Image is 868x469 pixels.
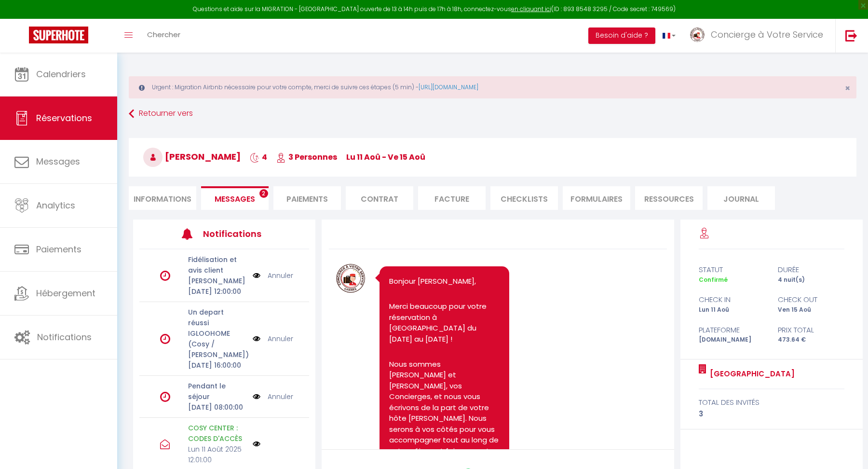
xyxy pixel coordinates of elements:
a: [URL][DOMAIN_NAME] [419,83,478,91]
div: durée [772,264,851,276]
div: Plateforme [692,324,772,336]
p: Pendant le séjour [188,381,246,402]
span: Confirmé [699,276,728,284]
div: check in [692,294,772,305]
span: 3 Personnes [276,152,337,163]
img: logout [845,29,857,41]
li: FORMULAIRES [563,186,630,210]
a: Annuler [268,270,293,281]
span: 2 [259,189,268,198]
img: Super Booking [29,27,88,43]
div: Prix total [772,324,851,336]
div: 473.64 € [772,335,851,345]
li: Contrat [346,186,413,210]
a: Retourner vers [129,105,856,123]
iframe: LiveChat chat widget [827,428,868,469]
div: 3 [699,408,845,420]
span: lu 11 Aoû - ve 15 Aoû [346,152,425,163]
div: total des invités [699,397,845,408]
span: Messages [36,155,80,167]
li: Facture [418,186,486,210]
img: NO IMAGE [253,333,260,344]
div: Urgent : Migration Airbnb nécessaire pour votre compte, merci de suivre ces étapes (5 min) - [129,76,856,98]
span: Notifications [37,331,92,343]
p: [DATE] 08:00:00 [188,402,246,413]
div: [DOMAIN_NAME] [692,335,772,345]
img: 17385430465105.jpg [336,264,365,293]
div: Lun 11 Aoû [692,305,772,315]
span: Calendriers [36,68,86,80]
li: CHECKLISTS [490,186,558,210]
li: Ressources [635,186,703,210]
p: Fidélisation et avis client [188,254,246,276]
span: Réservations [36,112,92,124]
li: Informations [129,186,196,210]
a: ... Concierge à Votre Service [683,19,835,53]
p: Un depart réussi IGLOOHOME (Cosy / [PERSON_NAME]) [188,307,246,360]
li: Paiements [273,186,341,210]
span: Chercher [147,29,180,40]
p: COSY CENTER : CODES D'ACCÈS [188,423,246,444]
div: Ven 15 Aoû [772,305,851,315]
span: × [845,82,850,94]
span: Concierge à Votre Service [711,28,823,41]
div: check out [772,294,851,305]
p: Lun 11 Août 2025 12:01:00 [188,444,246,465]
div: statut [692,264,772,276]
p: Merci beaucoup pour votre réservation à [GEOGRAPHIC_DATA] du [DATE] au [DATE] ! [389,290,499,345]
a: [GEOGRAPHIC_DATA] [706,368,795,380]
img: ... [690,28,705,42]
span: Messages [215,193,255,205]
p: Bonjour [PERSON_NAME], [389,276,499,287]
button: Besoin d'aide ? [588,28,655,44]
img: NO IMAGE [253,391,260,402]
li: Journal [707,186,775,210]
p: [PERSON_NAME][DATE] 12:00:00 [188,276,246,297]
div: 4 nuit(s) [772,276,851,285]
a: Annuler [268,333,293,344]
img: NO IMAGE [253,270,260,281]
img: NO IMAGE [253,440,260,448]
p: [DATE] 16:00:00 [188,360,246,371]
h3: Notifications [203,223,274,245]
a: en cliquant ici [511,5,551,13]
span: Hébergement [36,287,95,299]
span: Analytics [36,199,75,211]
a: Annuler [268,391,293,402]
span: Paiements [36,243,81,255]
button: Close [845,84,850,93]
span: [PERSON_NAME] [143,151,241,163]
span: 4 [250,152,267,163]
a: Chercher [140,19,188,53]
